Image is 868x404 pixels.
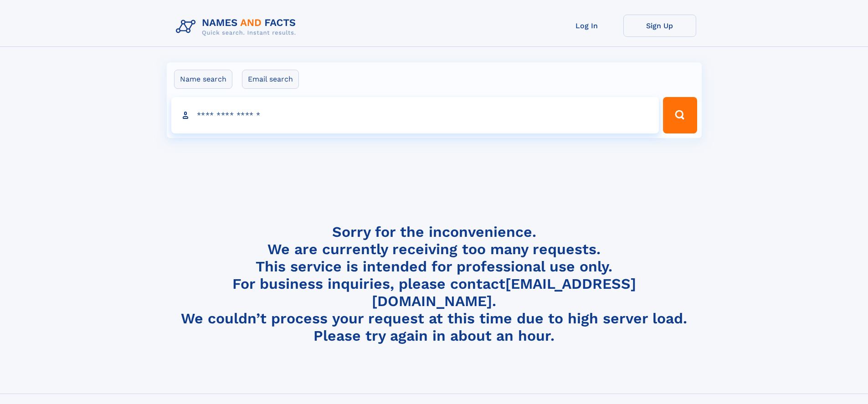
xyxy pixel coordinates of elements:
[242,70,299,89] label: Email search
[663,97,697,133] button: Search Button
[174,70,232,89] label: Name search
[172,223,696,345] h4: Sorry for the inconvenience. We are currently receiving too many requests. This service is intend...
[372,275,636,310] a: [EMAIL_ADDRESS][DOMAIN_NAME]
[623,15,696,37] a: Sign Up
[172,15,303,39] img: Logo Names and Facts
[550,15,623,37] a: Log In
[171,97,659,133] input: search input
